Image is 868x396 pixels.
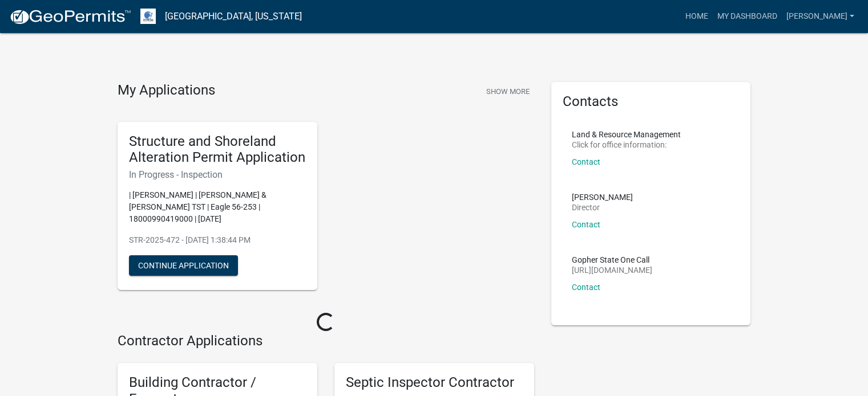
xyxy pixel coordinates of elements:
[563,93,740,110] h5: Contacts
[572,203,633,211] p: Director
[572,266,652,274] p: [URL][DOMAIN_NAME]
[129,234,306,246] p: STR-2025-472 - [DATE] 1:38:44 PM
[681,6,713,27] a: Home
[572,141,681,149] p: Click for office information:
[129,189,306,225] p: | [PERSON_NAME] | [PERSON_NAME] & [PERSON_NAME] TST | Eagle 56-253 | 18000990419000 | [DATE]
[572,283,600,292] a: Contact
[140,9,156,24] img: Otter Tail County, Minnesota
[572,193,633,201] p: [PERSON_NAME]
[482,82,534,101] button: Show More
[118,82,215,99] h4: My Applications
[782,6,859,27] a: [PERSON_NAME]
[572,157,600,166] a: Contact
[572,130,681,138] p: Land & Resource Management
[129,133,306,166] h5: Structure and Shoreland Alteration Permit Application
[572,256,652,264] p: Gopher State One Call
[165,7,302,26] a: [GEOGRAPHIC_DATA], [US_STATE]
[129,255,238,276] button: Continue Application
[572,220,600,229] a: Contact
[713,6,782,27] a: My Dashboard
[346,374,523,391] h5: Septic Inspector Contractor
[129,169,306,180] h6: In Progress - Inspection
[118,333,534,349] h4: Contractor Applications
